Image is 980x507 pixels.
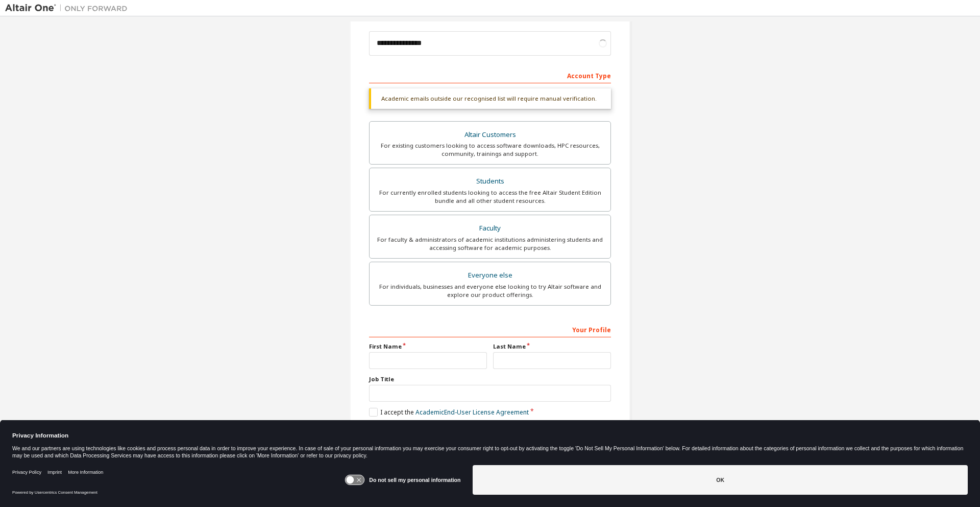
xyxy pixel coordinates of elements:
[369,342,487,351] label: First Name
[376,236,604,252] div: For faculty & administrators of academic institutions administering students and accessing softwa...
[376,128,604,142] div: Altair Customers
[376,221,604,236] div: Faculty
[493,342,611,351] label: Last Name
[369,375,611,383] label: Job Title
[376,142,604,158] div: For existing customers looking to access software downloads, HPC resources, community, trainings ...
[376,268,604,283] div: Everyone else
[376,174,604,189] div: Students
[369,88,611,109] div: Academic emails outside our recognised list will require manual verification.
[369,408,529,417] label: I accept the
[369,67,611,83] div: Account Type
[369,321,611,337] div: Your Profile
[376,189,604,205] div: For currently enrolled students looking to access the free Altair Student Edition bundle and all ...
[376,283,604,299] div: For individuals, businesses and everyone else looking to try Altair software and explore our prod...
[5,3,133,13] img: Altair One
[415,408,529,417] a: Academic End-User License Agreement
